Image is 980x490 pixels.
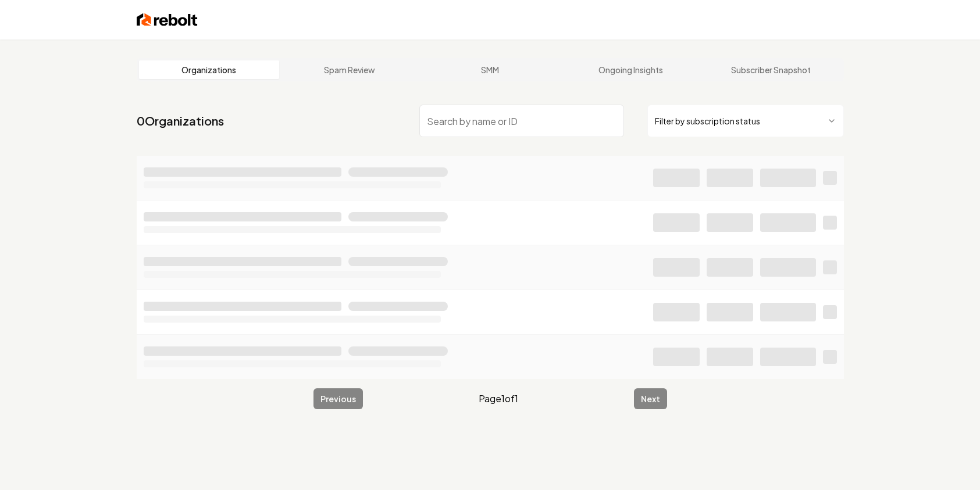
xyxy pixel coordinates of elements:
[137,12,198,28] img: Rebolt Logo
[560,60,701,79] a: Ongoing Insights
[701,60,842,79] a: Subscriber Snapshot
[419,105,624,137] input: Search by name or ID
[279,60,420,79] a: Spam Review
[139,60,280,79] a: Organizations
[137,113,224,129] a: 0Organizations
[479,392,518,406] span: Page 1 of 1
[420,60,561,79] a: SMM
